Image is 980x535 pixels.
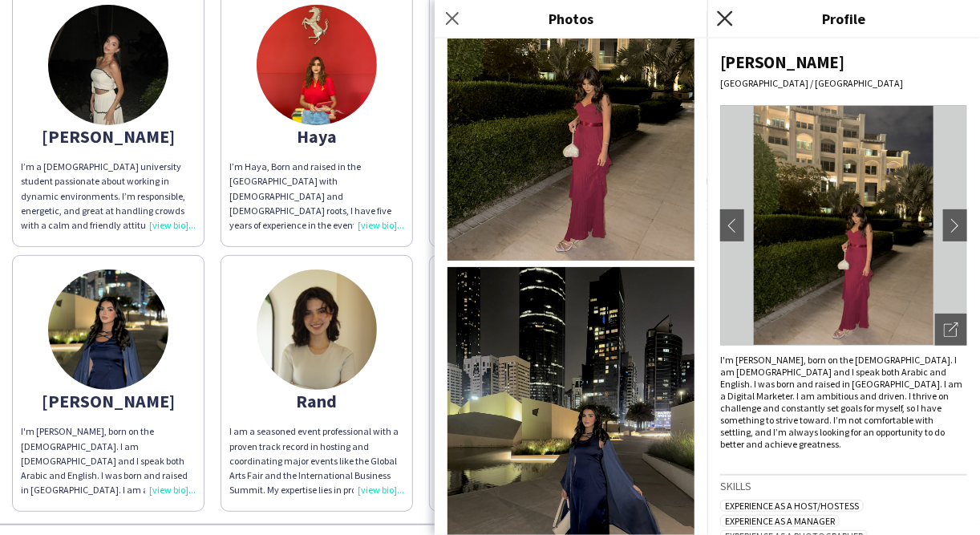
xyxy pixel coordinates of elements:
h3: Skills [720,479,967,493]
img: thumb-67f67466-34b0-41a2-96e4-f79257df26a5.jpg [48,5,168,125]
h3: Photos [435,8,707,29]
div: I'm [PERSON_NAME], born on the [DEMOGRAPHIC_DATA]. I am [DEMOGRAPHIC_DATA] and I speak both Arabi... [21,424,196,497]
div: [GEOGRAPHIC_DATA] / [GEOGRAPHIC_DATA] [720,77,967,89]
span: Experience as a Host/Hostess [720,500,864,512]
img: thumb-e0b6aeba-defb-43ce-be6d-8bcbf59f1e50.jpg [257,5,377,125]
span: Experience as a Manager [720,515,840,527]
div: I am a seasoned event professional with a proven track record in hosting and coordinating major e... [229,424,404,497]
div: I'm [PERSON_NAME], born on the [DEMOGRAPHIC_DATA]. I am [DEMOGRAPHIC_DATA] and I speak both Arabi... [720,354,967,450]
img: thumb-68d2b6e376a60.jpeg [257,270,377,390]
div: [PERSON_NAME] [21,129,196,144]
div: [PERSON_NAME] [21,394,196,408]
img: Crew avatar or photo [720,105,967,346]
div: Rand [229,394,404,408]
div: [PERSON_NAME] [720,51,967,73]
div: Haya [229,129,404,144]
img: thumb-5da1c485-32cd-4b25-95cd-614cbba61769.jpg [48,270,168,390]
div: I’m a [DEMOGRAPHIC_DATA] university student passionate about working in dynamic environments. I’m... [21,160,196,233]
div: Open photos pop-in [935,314,967,346]
h3: Profile [707,8,980,29]
div: I’m Haya, Born and raised in the [GEOGRAPHIC_DATA] with [DEMOGRAPHIC_DATA] and [DEMOGRAPHIC_DATA]... [229,160,404,233]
